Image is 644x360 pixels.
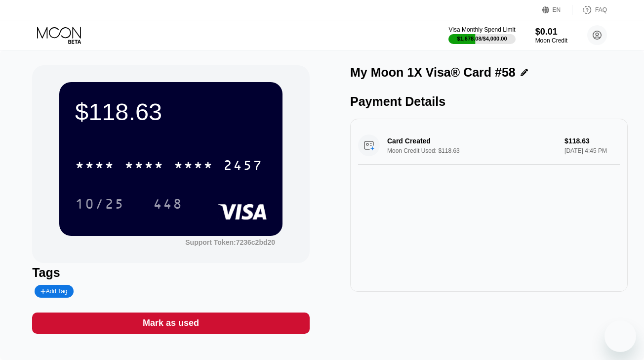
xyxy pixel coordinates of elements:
[542,5,572,15] div: EN
[223,159,263,175] div: 2457
[40,288,67,295] div: Add Tag
[68,191,132,216] div: 10/25
[185,238,275,246] div: Support Token:7236c2bd20
[535,27,567,44] div: $0.01Moon Credit
[143,317,199,329] div: Mark as used
[75,98,267,126] div: $118.63
[35,285,73,298] div: Add Tag
[153,197,183,213] div: 448
[595,6,607,13] div: FAQ
[535,27,567,37] div: $0.01
[448,26,515,44] div: Visa Monthly Spend Limit$1,678.08/$4,000.00
[146,191,190,216] div: 448
[75,197,124,213] div: 10/25
[457,36,507,42] div: $1,678.08 / $4,000.00
[553,6,561,13] div: EN
[350,94,628,109] div: Payment Details
[32,266,310,280] div: Tags
[604,320,636,352] iframe: Кнопка запуска окна обмена сообщениями
[572,5,607,15] div: FAQ
[448,26,515,33] div: Visa Monthly Spend Limit
[185,238,275,246] div: Support Token: 7236c2bd20
[535,37,567,44] div: Moon Credit
[350,65,516,80] div: My Moon 1X Visa® Card #58
[32,313,310,334] div: Mark as used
